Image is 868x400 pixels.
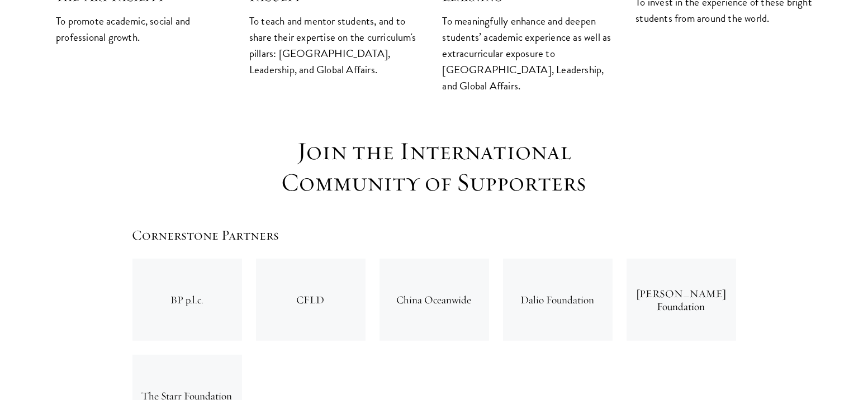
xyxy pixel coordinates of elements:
p: To teach and mentor students, and to share their expertise on the curriculum's pillars: [GEOGRAPH... [249,13,426,78]
div: CFLD [256,259,366,341]
h1: Join the International Community of Supporters [233,136,635,198]
div: Dalio Foundation [503,259,613,341]
p: To meaningfully enhance and deepen students’ academic experience as well as extracurricular expos... [443,13,619,94]
p: To promote academic, social and professional growth. [56,13,233,45]
div: China Oceanwide [380,259,489,341]
h5: Cornerstone Partners [132,226,736,245]
div: BP p.l.c. [132,259,242,341]
div: [PERSON_NAME] Foundation [627,259,736,341]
